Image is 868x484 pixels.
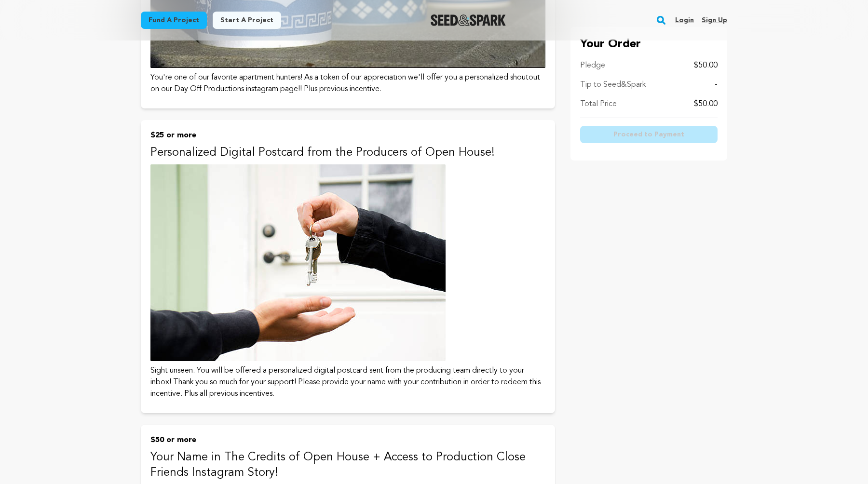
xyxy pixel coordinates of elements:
[150,164,446,361] img: incentive
[580,60,605,71] p: Pledge
[431,14,506,26] img: Seed&Spark Logo Dark Mode
[694,60,718,71] p: $50.00
[150,72,545,95] p: You're one of our favorite apartment hunters! As a token of our appreciation we'll offer you a pe...
[702,13,727,28] a: Sign up
[580,126,718,143] button: Proceed to Payment
[675,13,694,28] a: Login
[150,130,545,141] p: $25 or more
[213,12,281,29] a: Start a project
[694,98,718,110] p: $50.00
[141,12,207,29] a: Fund a project
[715,79,718,91] p: -
[141,120,555,413] button: $25 or more Personalized Digital Postcard from the Producers of Open House! Sight unseen. You wil...
[431,14,506,26] a: Seed&Spark Homepage
[580,98,617,110] p: Total Price
[150,145,545,161] p: Personalized Digital Postcard from the Producers of Open House!
[613,130,684,139] span: Proceed to Payment
[150,450,545,481] p: Your Name in The Credits of Open House + Access to Production Close Friends Instagram Story!
[150,434,545,446] p: $50 or more
[150,365,545,400] p: Sight unseen. You will be offered a personalized digital postcard sent from the producing team di...
[580,37,718,52] p: Your Order
[580,79,646,91] p: Tip to Seed&Spark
